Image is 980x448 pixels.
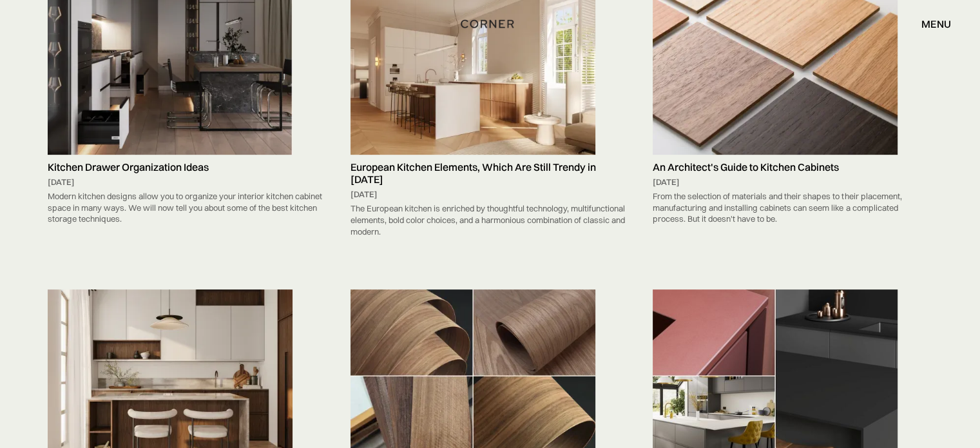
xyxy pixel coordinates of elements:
[653,188,932,228] div: From the selection of materials and their shapes to their placement, manufacturing and installing...
[48,188,327,228] div: Modern kitchen designs allow you to organize your interior kitchen cabinet space in many ways. We...
[48,161,327,173] h5: Kitchen Drawer Organization Ideas
[921,19,951,29] div: menu
[456,15,523,32] a: home
[351,161,630,186] h5: European Kitchen Elements, Which Are Still Trendy in [DATE]
[653,161,932,173] h5: An Architect's Guide to Kitchen Cabinets
[653,177,932,188] div: [DATE]
[48,177,327,188] div: [DATE]
[351,189,630,200] div: [DATE]
[351,200,630,240] div: The European kitchen is enriched by thoughtful technology, multifunctional elements, bold color c...
[908,13,951,35] div: menu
